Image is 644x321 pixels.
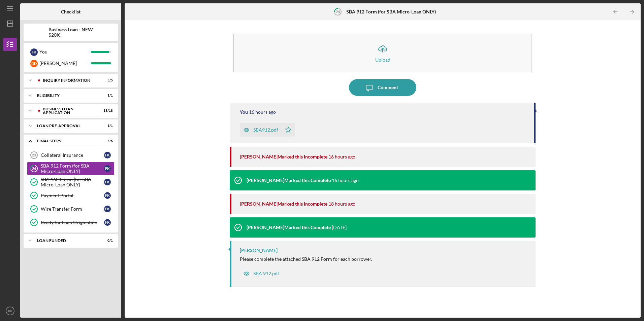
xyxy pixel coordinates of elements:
div: D D [30,60,38,67]
b: Checklist [61,9,80,14]
time: 2025-09-02 20:48 [332,178,359,183]
div: Collateral Insurance [41,152,104,158]
div: [PERSON_NAME] Marked this Incomplete [240,201,327,207]
div: 0 / 1 [101,239,113,243]
div: SBA 912.pdf [253,271,279,276]
tspan: 24 [32,167,36,171]
button: Upload [233,34,532,72]
time: 2025-09-02 20:48 [328,154,355,159]
div: F K [104,192,111,199]
a: Payment PortalFK [27,189,115,202]
div: Ready for Loan Origination [41,220,104,225]
div: 5 / 5 [101,78,113,82]
div: [PERSON_NAME] Marked this Incomplete [240,154,327,159]
div: Please complete the attached SBA 912 Form for each borrower. [240,256,372,262]
div: Wire Transfer Form [41,206,104,212]
div: $20K [49,32,93,38]
div: [PERSON_NAME] Marked this Complete [247,178,331,183]
tspan: 23 [32,153,36,157]
div: F K [104,206,111,212]
div: SBA 912 Form (for SBA Micro-Loan ONLY) [41,163,104,174]
div: INQUIRY INFORMATION [43,78,96,82]
div: 4 / 6 [101,139,113,143]
div: F K [104,152,111,158]
div: F K [30,48,38,56]
div: SBA 1624 form (for SBA Micro-Loan ONLY) [41,177,104,187]
div: LOAN PRE-APPROVAL [37,124,96,128]
div: [PERSON_NAME] Marked this Complete [247,225,331,230]
button: SBA912.pdf [240,123,295,137]
div: F K [104,179,111,185]
time: 2025-09-02 21:02 [249,109,276,115]
tspan: 24 [336,9,340,14]
div: FINAL STEPS [37,139,96,143]
div: Upload [375,57,390,62]
div: SBA912.pdf [253,127,278,133]
div: BUSINESS LOAN APPLICATION [43,107,96,115]
a: SBA 1624 form (for SBA Micro-Loan ONLY)FK [27,175,115,189]
div: LOAN FUNDED [37,239,96,243]
a: 23Collateral InsuranceFK [27,148,115,162]
div: [PERSON_NAME] [240,248,278,253]
b: Business Loan - NEW [49,27,93,32]
div: 1 / 1 [101,94,113,98]
div: Comment [378,79,398,96]
a: 24SBA 912 Form (for SBA Micro-Loan ONLY)FK [27,162,115,175]
div: Payment Portal [41,193,104,198]
text: FK [8,309,12,313]
button: SBA 912.pdf [240,267,283,280]
div: F K [104,219,111,226]
div: 18 / 18 [101,109,113,113]
div: F K [104,165,111,172]
div: ELIGIBILITY [37,94,96,98]
time: 2025-09-02 19:21 [328,201,355,207]
time: 2025-08-27 05:12 [332,225,347,230]
div: You [39,46,91,58]
div: You [240,109,248,115]
b: SBA 912 Form (for SBA Micro-Loan ONLY) [346,9,436,14]
button: Comment [349,79,416,96]
a: Ready for Loan OriginationFK [27,216,115,229]
div: 1 / 1 [101,124,113,128]
button: FK [3,304,17,318]
div: [PERSON_NAME] [39,58,91,69]
a: Wire Transfer FormFK [27,202,115,216]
